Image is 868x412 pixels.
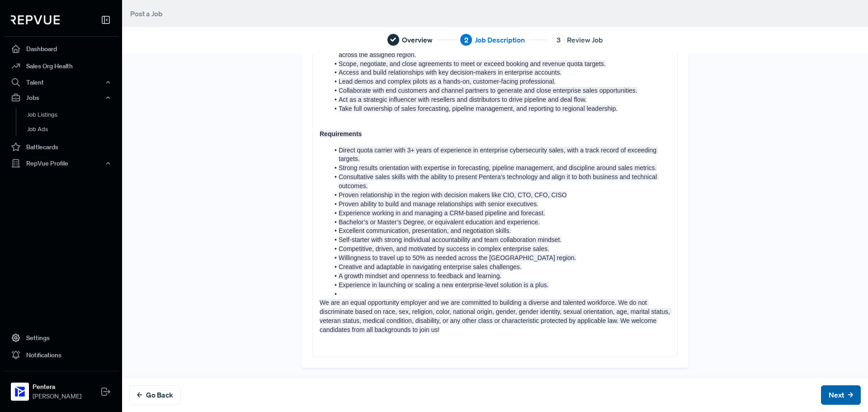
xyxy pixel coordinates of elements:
[4,156,118,171] button: RepVue Profile
[16,108,131,122] a: Job Listings
[821,385,861,405] button: Next
[4,346,118,364] a: Notifications
[339,272,501,279] span: A growth mindset and openness to feedback and learning.
[339,218,540,226] span: Bachelor’s or Master’s Degree, or equivalent education and experience.
[339,209,545,217] span: Experience working in and managing a CRM-based pipeline and forecast.
[339,105,618,112] span: Take full ownership of sales forecasting, pipeline management, and reporting to regional leadership.
[4,40,118,57] a: Dashboard
[339,245,549,252] span: Competitive, driven, and motivated by success in complex enterprise sales.
[11,15,60,24] img: RepVue
[16,122,131,137] a: Job Ads
[4,371,118,405] a: PenteraPentera[PERSON_NAME]
[475,34,525,45] span: Job Description
[339,227,511,234] span: Excellent communication, presentation, and negotiation skills.
[552,33,565,46] div: 3
[339,147,658,163] span: Direct quota carrier with 3+ years of experience in enterprise cybersecurity sales, with a track ...
[4,138,118,156] a: Battlecards
[339,96,587,103] span: Act as a strategic influencer with resellers and distributors to drive pipeline and deal flow.
[339,173,659,189] span: Consultative sales skills with the ability to present Pentera’s technology and align it to both b...
[339,254,576,261] span: Willingness to travel up to 50% as needed across the [GEOGRAPHIC_DATA] region.
[402,34,433,45] span: Overview
[460,33,472,46] div: 2
[339,236,561,243] span: Self-starter with strong individual accountability and team collaboration mindset.
[339,200,538,208] span: Proven ability to build and manage relationships with senior executives.
[320,130,362,137] strong: Requirements
[4,329,118,346] a: Settings
[33,382,81,392] strong: Pentera
[13,384,27,399] img: Pentera
[339,281,549,289] span: Experience in launching or scaling a new enterprise-level solution is a plus.
[320,299,672,333] span: We are an equal opportunity employer and we are committed to building a diverse and talented work...
[339,60,606,67] span: Scope, negotiate, and close agreements to meet or exceed booking and revenue quota targets.
[129,385,181,405] button: Go Back
[567,34,603,45] span: Review Job
[339,263,522,270] span: Creative and adaptable in navigating enterprise sales challenges.
[339,69,561,76] span: Access and build relationships with key decision-makers in enterprise accounts.
[130,9,163,18] span: Post a Job
[339,87,637,94] span: Collaborate with end customers and channel partners to generate and close enterprise sales opport...
[339,191,567,199] span: Proven relationship in the region with decision makers like CIO, CTO, CFO, CISO
[339,78,556,85] span: Lead demos and complex pilots as a hands-on, customer-facing professional.
[339,164,657,171] span: Strong results orientation with expertise in forecasting, pipeline management, and discipline aro...
[339,42,672,58] span: Identify, develop, and execute an enterprise account strategy to close new business opportunities...
[4,90,118,105] button: Jobs
[4,75,118,90] button: Talent
[33,392,81,401] span: [PERSON_NAME]
[4,57,118,75] a: Sales Org Health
